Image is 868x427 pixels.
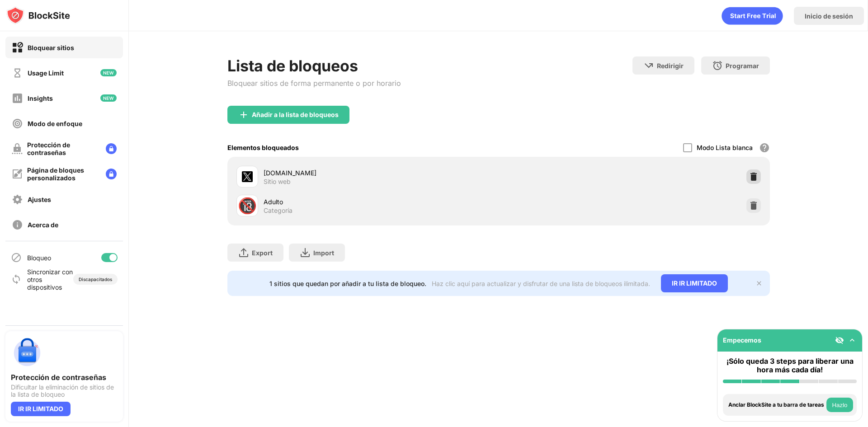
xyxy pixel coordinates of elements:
div: Bloquear sitios [28,44,74,52]
div: Adulto [264,197,499,206]
div: Acerca de [28,221,58,229]
img: eye-not-visible.svg [835,336,844,345]
div: Dificultar la eliminación de sitios de la lista de bloqueo [11,384,118,398]
div: Protección de contraseñas [27,141,99,156]
div: Anclar BlockSite a tu barra de tareas [728,402,824,408]
div: 🔞 [238,197,257,215]
div: [DOMAIN_NAME] [264,168,499,178]
div: Elementos bloqueados [227,144,299,151]
div: ¡Sólo queda 3 steps para liberar una hora más cada día! [723,357,857,374]
img: new-icon.svg [100,69,117,76]
img: favicons [242,171,253,182]
img: time-usage-off.svg [12,67,23,79]
div: Redirigir [657,62,684,70]
img: blocking-icon.svg [11,252,22,263]
img: customize-block-page-off.svg [12,169,23,179]
div: Lista de bloqueos [227,56,401,75]
img: lock-menu.svg [106,143,117,154]
button: Hazlo [826,398,853,412]
img: insights-off.svg [12,93,23,104]
img: block-on.svg [12,42,23,53]
div: IR IR LIMITADO [11,402,71,416]
div: Categoría [264,206,292,215]
div: Bloqueo [27,254,51,262]
div: Inicio de sesión [805,12,853,20]
div: Ajustes [28,196,51,203]
div: Export [252,249,273,257]
img: password-protection-off.svg [12,143,23,154]
div: Sitio web [264,178,291,186]
div: Programar [726,62,759,70]
div: Protección de contraseñas [11,373,118,382]
div: Import [313,249,334,257]
div: Sincronizar con otros dispositivos [27,268,73,291]
div: IR IR LIMITADO [661,274,728,292]
img: logo-blocksite.svg [6,6,70,24]
div: Página de bloques personalizados [27,166,99,182]
img: new-icon.svg [100,94,117,102]
img: push-password-protection.svg [11,337,43,369]
div: Insights [28,94,53,102]
div: Usage Limit [28,69,64,77]
img: about-off.svg [12,219,23,230]
img: focus-off.svg [12,118,23,129]
img: x-button.svg [755,280,763,287]
div: 1 sitios que quedan por añadir a tu lista de bloqueo. [269,280,426,287]
div: Añadir a la lista de bloqueos [252,111,339,118]
img: sync-icon.svg [11,274,22,285]
img: omni-setup-toggle.svg [848,336,857,345]
img: settings-off.svg [12,194,23,205]
img: lock-menu.svg [106,169,117,179]
div: Modo de enfoque [28,120,82,127]
div: Empecemos [723,336,761,344]
div: Modo Lista blanca [697,144,753,151]
div: Haz clic aquí para actualizar y disfrutar de una lista de bloqueos ilimitada. [432,280,650,287]
div: Discapacitados [79,277,112,282]
div: Bloquear sitios de forma permanente o por horario [227,79,401,88]
div: animation [722,7,783,25]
